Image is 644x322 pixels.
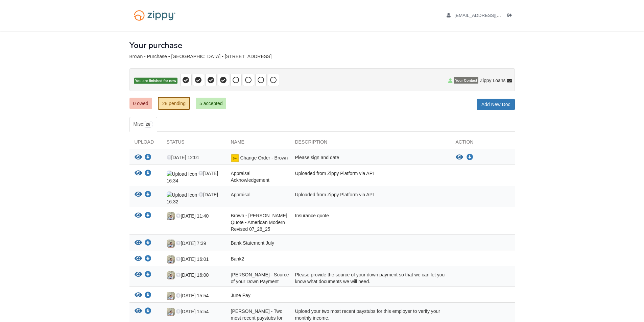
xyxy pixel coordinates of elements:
button: View Appraisal Acknowledgement [135,170,142,177]
span: Appraisal Acknowledgement [231,171,269,183]
img: Upload Icon [167,255,175,264]
a: Download Brown - Steven - MH Quote - American Modern Revised 07_28_25 [145,213,151,219]
a: Download Change Order - Brown [467,155,473,160]
div: Please provide the source of your down payment so that we can let you know what documents we will... [290,271,451,285]
a: Download Steven Brown - Two most recent paystubs for Forrest T Jones & Co [145,309,151,314]
img: Upload Icon [167,240,175,248]
button: View Brown - Steven - MH Quote - American Modern Revised 07_28_25 [135,212,142,219]
a: 28 pending [158,97,190,110]
a: Download June Pay [145,293,151,298]
span: sb9814@yahoo.com [454,13,532,18]
div: Uploaded from Zippy Platform via API [290,191,451,205]
a: Download Change Order - Brown [145,155,151,160]
span: [DATE] 16:34 [167,171,218,183]
img: Logo [129,7,180,24]
span: Bank Statement July [231,240,274,246]
span: June Pay [231,293,251,298]
span: [DATE] 15:54 [176,293,209,298]
div: Insurance quote [290,212,451,232]
a: Download Steven Brown - Source of your Down Payment [145,272,151,278]
span: You are finished for now [134,78,178,84]
div: Status [162,139,226,149]
a: Download Appraisal [145,192,151,198]
div: Name [226,139,290,149]
span: [DATE] 15:54 [176,309,209,314]
div: Uploaded from Zippy Platform via API [290,170,451,184]
span: Change Order - Brown [240,155,288,160]
img: Upload Icon [167,292,175,300]
a: 5 accepted [196,98,226,109]
img: Document fully signed [231,154,239,162]
button: View Change Order - Brown [456,154,463,161]
span: [PERSON_NAME] - Source of your Down Payment [231,272,289,284]
div: Description [290,139,451,149]
div: Please sign and date [290,154,451,163]
div: Brown - Purchase • [GEOGRAPHIC_DATA] • [STREET_ADDRESS] [129,54,515,59]
img: Upload Icon [167,308,175,316]
span: Appraisal [231,192,251,197]
button: View Bank Statement July [135,240,142,247]
a: edit profile [447,13,532,20]
span: [DATE] 12:01 [167,155,199,160]
span: [DATE] 16:32 [167,192,218,204]
span: Your Contact [454,77,478,84]
span: Zippy Loans [480,77,505,84]
button: View Steven Brown - Two most recent paystubs for Forrest T Jones & Co [135,308,142,315]
a: Download Bank Statement July [145,241,151,246]
button: View June Pay [135,292,142,299]
a: Add New Doc [477,99,515,110]
div: Action [451,139,515,149]
span: [DATE] 7:39 [176,241,206,246]
a: Download Appraisal Acknowledgement [145,171,151,176]
button: View Change Order - Brown [135,154,142,161]
button: View Bank2 [135,255,142,263]
img: Upload Icon [167,271,175,279]
button: View Steven Brown - Source of your Down Payment [135,271,142,278]
span: Brown - [PERSON_NAME] Quote - American Modern Revised 07_28_25 [231,213,287,232]
a: Log out [507,13,515,20]
a: 0 owed [129,98,152,109]
button: View Appraisal [135,191,142,198]
div: Upload [129,139,162,149]
span: [DATE] 16:01 [176,256,209,262]
span: 28 [143,121,153,128]
a: Misc [129,117,157,132]
img: Upload Icon [167,212,175,220]
span: [DATE] 16:00 [176,272,209,278]
img: Upload Icon [167,171,197,177]
img: Upload Icon [167,192,197,198]
span: Bank2 [231,256,244,262]
a: Download Bank2 [145,256,151,262]
h1: Your purchase [129,41,182,50]
span: [DATE] 11:40 [176,213,209,219]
